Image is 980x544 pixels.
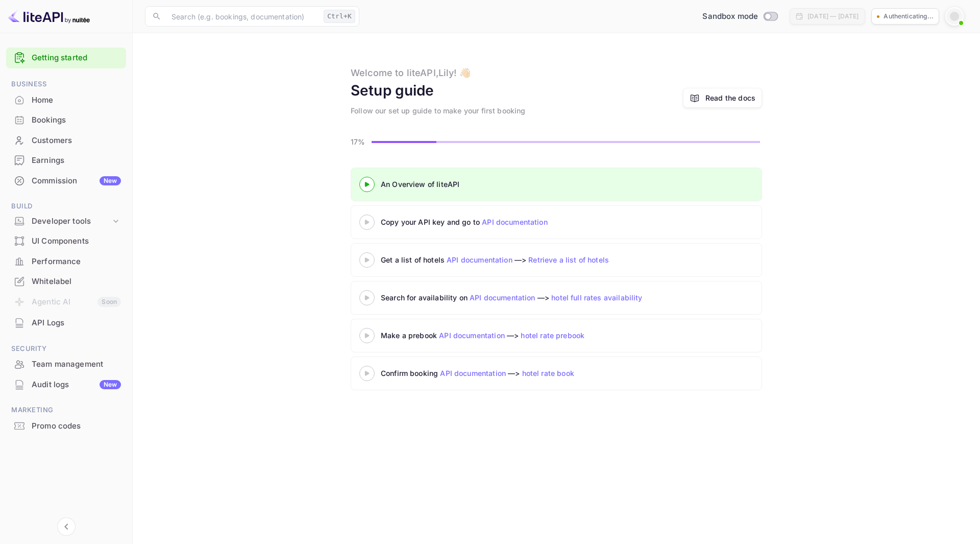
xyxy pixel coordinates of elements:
[32,379,121,391] div: Audit logs
[6,131,126,151] div: Customers
[698,11,781,22] div: Switch to Production mode
[6,375,126,394] a: Audit logsNew
[381,368,636,379] div: Confirm booking —>
[351,136,369,147] p: 17%
[57,517,76,536] button: Collapse navigation
[381,292,738,303] div: Search for availability on —>
[6,343,126,354] span: Security
[351,80,434,101] div: Setup guide
[6,201,126,212] span: Build
[32,94,121,106] div: Home
[6,231,126,251] div: UI Components
[32,155,121,167] div: Earnings
[551,293,642,302] a: hotel full rates availability
[32,114,121,126] div: Bookings
[6,79,126,90] span: Business
[6,252,126,271] a: Performance
[6,313,126,333] div: API Logs
[32,235,121,247] div: UI Components
[32,216,111,227] div: Developer tools
[807,12,859,21] div: [DATE] — [DATE]
[6,212,126,230] div: Developer tools
[381,254,636,265] div: Get a list of hotels —>
[6,405,126,416] span: Marketing
[100,176,121,185] div: New
[32,420,121,432] div: Promo codes
[32,359,121,370] div: Team management
[324,10,355,23] div: Ctrl+K
[6,48,126,68] div: Getting started
[440,369,506,377] a: API documentation
[521,331,584,340] a: hotel rate prebook
[32,175,121,187] div: Commission
[6,151,126,170] a: Earnings
[351,66,471,80] div: Welcome to liteAPI, Lily ! 👋🏻
[482,218,548,226] a: API documentation
[6,231,126,250] a: UI Components
[6,252,126,272] div: Performance
[884,12,934,21] p: Authenticating...
[528,255,609,264] a: Retrieve a list of hotels
[6,171,126,190] a: CommissionNew
[32,256,121,268] div: Performance
[6,416,126,436] div: Promo codes
[6,354,126,373] a: Team management
[6,90,126,109] a: Home
[6,151,126,171] div: Earnings
[32,276,121,288] div: Whitelabel
[439,331,505,340] a: API documentation
[6,272,126,292] div: Whitelabel
[447,255,512,264] a: API documentation
[165,6,320,27] input: Search (e.g. bookings, documentation)
[32,52,121,64] a: Getting started
[6,171,126,191] div: CommissionNew
[381,179,636,190] div: An Overview of liteAPI
[100,380,121,389] div: New
[470,293,535,302] a: API documentation
[8,8,90,25] img: LiteAPI logo
[6,272,126,291] a: Whitelabel
[351,105,526,116] div: Follow our set up guide to make your first booking
[6,131,126,150] a: Customers
[702,11,758,22] span: Sandbox mode
[6,354,126,374] div: Team management
[381,217,636,227] div: Copy your API key and go to
[705,92,755,103] a: Read the docs
[6,416,126,435] a: Promo codes
[6,375,126,395] div: Audit logsNew
[6,110,126,130] div: Bookings
[522,369,574,377] a: hotel rate book
[32,317,121,329] div: API Logs
[6,313,126,332] a: API Logs
[381,330,636,341] div: Make a prebook —>
[683,88,762,108] a: Read the docs
[6,90,126,110] div: Home
[6,110,126,129] a: Bookings
[32,135,121,147] div: Customers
